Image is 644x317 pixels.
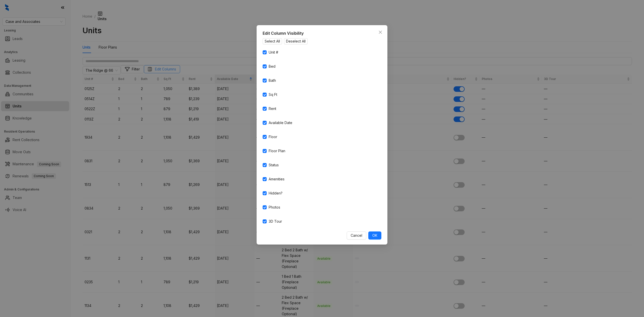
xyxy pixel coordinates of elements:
button: Deselect All [284,38,308,44]
span: Unit # [267,50,280,55]
span: Floor [267,134,279,140]
button: OK [368,231,381,240]
div: Edit Column Visibility [263,30,381,36]
span: Cancel [351,233,362,238]
span: OK [372,233,377,238]
span: Deselect All [286,38,306,44]
span: Available Date [267,120,294,126]
span: Select All [265,38,280,44]
button: Close [376,28,384,36]
span: Photos [267,205,282,210]
span: Status [267,162,281,168]
span: Hidden? [267,190,285,196]
span: 3D Tour [267,219,284,224]
button: Select All [263,38,282,44]
span: close [378,30,382,34]
span: Bed [267,64,277,69]
span: Sq Ft [267,92,279,97]
button: Cancel [347,231,366,240]
span: Floor Plan [267,148,287,154]
span: Bath [267,78,278,83]
span: Amenities [267,176,287,182]
span: Rent [267,106,278,111]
